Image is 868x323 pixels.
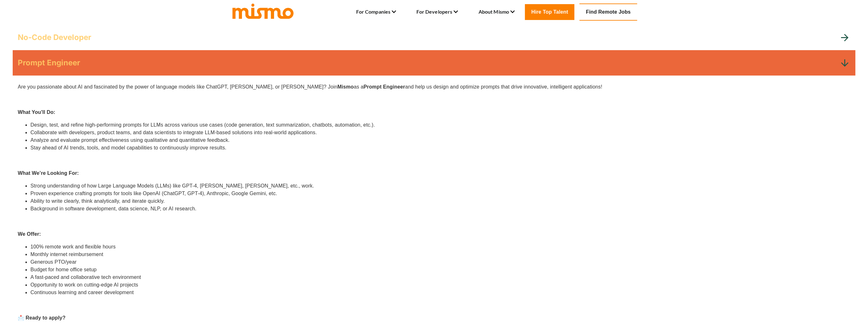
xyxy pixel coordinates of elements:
[30,182,850,190] li: Strong understanding of how Large Language Models (LLMs) like GPT-4, [PERSON_NAME], [PERSON_NAME]...
[18,32,91,43] h5: No-Code Developer
[30,144,850,152] li: Stay ahead of AI trends, tools, and model capabilities to continuously improve results.
[30,266,850,274] li: Budget for home office setup
[30,205,850,213] li: Background in software development, data science, NLP, or AI research.
[30,281,850,289] li: Opportunity to work on cutting-edge AI projects
[30,251,850,258] li: Monthly internet reimbursement
[18,58,80,68] h5: Prompt Engineer
[337,84,354,89] strong: Mismo
[30,243,850,251] li: 100% remote work and flexible hours
[30,129,850,136] li: Collaborate with developers, product teams, and data scientists to integrate LLM-based solutions ...
[30,190,850,197] li: Proven experience crafting prompts for tools like OpenAI (ChatGPT, GPT-4), Anthropic, Google Gemi...
[579,3,637,21] a: Find Remote Jobs
[30,136,850,144] li: Analyze and evaluate prompt effectiveness using qualitative and quantitative feedback.
[30,274,850,281] li: A fast-paced and collaborative tech environment
[416,7,458,17] li: For Developers
[30,258,850,266] li: Generous PTO/year
[18,231,41,237] strong: We Offer:
[18,170,79,176] strong: What We’re Looking For:
[18,83,850,91] p: Are you passionate about AI and fascinated by the power of language models like ChatGPT, [PERSON_...
[18,315,66,320] strong: 📩 Ready to apply?
[363,84,405,89] strong: Prompt Engineer
[525,4,574,20] a: Hire Top Talent
[30,289,850,296] li: Continuous learning and career development
[13,50,855,76] div: Prompt Engineer
[356,7,396,17] li: For Companies
[30,197,850,205] li: Ability to write clearly, think analytically, and iterate quickly.
[231,2,295,19] img: logo
[18,109,55,115] strong: What You'll Do:
[30,121,850,129] li: Design, test, and refine high-performing prompts for LLMs across various use cases (code generati...
[13,25,855,50] div: No-Code Developer
[478,7,515,17] li: About Mismo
